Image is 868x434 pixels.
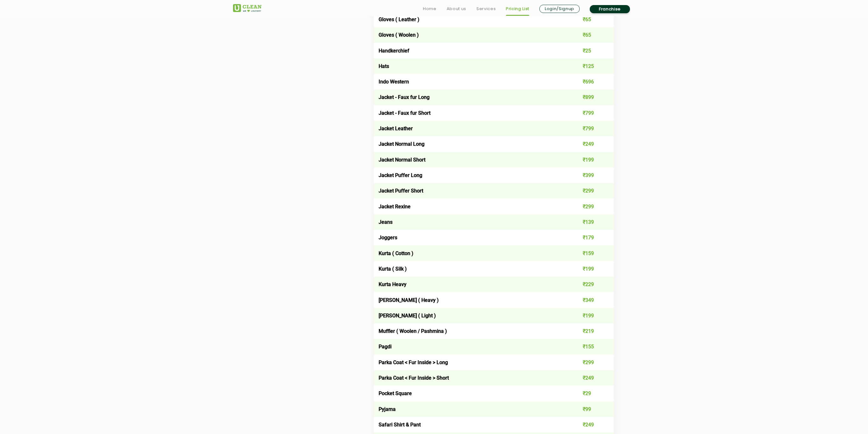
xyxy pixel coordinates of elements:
a: Pricing List [506,5,529,13]
td: Parka Coat < Fur Inside > Short [374,370,566,386]
td: Jeans [374,214,566,230]
td: Jacket Rexine [374,199,566,214]
a: About us [447,5,466,13]
td: ₹25 [566,43,614,58]
td: Jacket Normal Long [374,136,566,152]
img: UClean Laundry and Dry Cleaning [233,4,261,12]
td: ₹179 [566,230,614,245]
td: Handkerchief [374,43,566,58]
td: ₹29 [566,386,614,401]
td: ₹199 [566,308,614,323]
td: ₹299 [566,183,614,199]
td: ₹199 [566,261,614,277]
td: Jacket Puffer Short [374,183,566,199]
td: Jacket - Faux fur Long [374,89,566,105]
td: Jacket - Faux fur Short [374,105,566,121]
td: Gloves ( Woolen ) [374,27,566,43]
td: Pocket Square [374,386,566,401]
td: ₹349 [566,292,614,308]
td: ₹249 [566,417,614,432]
td: Jacket Puffer Long [374,168,566,183]
td: ₹799 [566,121,614,136]
td: ₹249 [566,136,614,152]
td: Indo Western [374,74,566,89]
a: Services [476,5,496,13]
td: ₹899 [566,89,614,105]
td: Parka Coat < Fur Inside > Long [374,355,566,370]
td: Kurta Heavy [374,277,566,292]
td: Hats [374,58,566,74]
td: ₹219 [566,323,614,339]
a: Login/Signup [539,5,580,13]
td: ₹65 [566,12,614,27]
td: ₹159 [566,245,614,261]
td: Muffler ( Woolen / Pashmina ) [374,323,566,339]
td: ₹125 [566,58,614,74]
td: Pagdi [374,339,566,354]
td: ₹229 [566,277,614,292]
td: ₹65 [566,27,614,43]
td: ₹399 [566,168,614,183]
td: Jacket Leather [374,121,566,136]
td: Jacket Normal Short [374,152,566,168]
td: Gloves ( Leather ) [374,12,566,27]
td: ₹155 [566,339,614,354]
td: Safari Shirt & Pant [374,417,566,432]
a: Franchise [590,5,630,13]
td: [PERSON_NAME] ( Heavy ) [374,292,566,308]
td: ₹696 [566,74,614,89]
td: Joggers [374,230,566,245]
td: ₹199 [566,152,614,168]
td: ₹249 [566,370,614,386]
a: Home [423,5,437,13]
td: ₹299 [566,355,614,370]
td: ₹799 [566,105,614,121]
td: Pyjama [374,401,566,417]
td: ₹139 [566,214,614,230]
td: ₹99 [566,401,614,417]
td: [PERSON_NAME] ( Light ) [374,308,566,323]
td: Kurta ( Cotton ) [374,245,566,261]
td: Kurta ( Silk ) [374,261,566,277]
td: ₹299 [566,199,614,214]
